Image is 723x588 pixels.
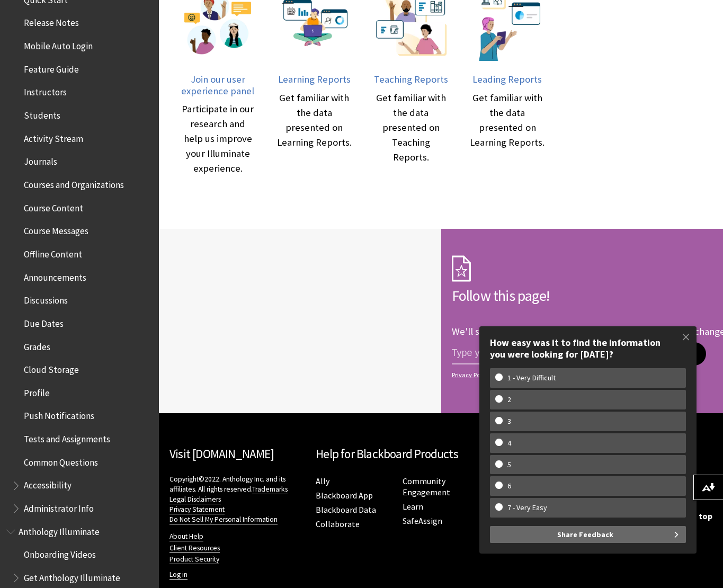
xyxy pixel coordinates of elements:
[24,199,83,213] span: Course Content
[19,523,100,537] span: Anthology Illuminate
[24,153,57,167] span: Journals
[495,482,523,491] w-span: 6
[24,407,94,422] span: Push Notifications
[278,73,351,85] span: Learning Reports
[24,37,93,51] span: Mobile Auto Login
[316,490,373,501] a: Blackboard App
[252,485,288,494] a: Trademarks
[374,73,448,85] span: Teaching Reports
[24,500,94,514] span: Administrator Info
[316,504,376,515] a: Blackboard Data
[452,342,656,364] input: email address
[24,60,79,75] span: Feature Guide
[24,245,82,260] span: Offline Content
[24,569,120,583] span: Get Anthology Illuminate
[495,417,523,426] w-span: 3
[276,91,352,150] div: Get familiar with the data presented on Learning Reports.
[24,546,96,560] span: Onboarding Videos
[24,430,110,444] span: Tests and Assignments
[24,130,83,144] span: Activity Stream
[169,544,220,553] a: Client Resources
[24,453,98,468] span: Common Questions
[316,476,329,487] a: Ally
[495,395,523,404] w-span: 2
[495,503,559,512] w-span: 7 - Very Easy
[495,373,568,382] w-span: 1 - Very Difficult
[169,446,274,461] a: Visit [DOMAIN_NAME]
[24,84,67,98] span: Instructors
[169,555,219,564] a: Product Security
[470,91,545,150] div: Get familiar with the data presented on Learning Reports.
[24,315,64,329] span: Due Dates
[24,14,79,29] span: Release Notes
[24,222,88,237] span: Course Messages
[169,495,221,504] a: Legal Disclaimers
[24,384,50,398] span: Profile
[180,102,255,176] div: Participate in our research and help us improve your Illuminate experience.
[169,515,278,524] a: Do Not Sell My Personal Information
[495,439,523,448] w-span: 4
[169,532,203,541] a: About Help
[557,526,613,543] span: Share Feedback
[24,106,60,121] span: Students
[403,515,442,527] a: SafeAssign
[24,477,72,491] span: Accessibility
[24,361,79,375] span: Cloud Storage
[490,526,686,543] button: Share Feedback
[169,474,305,524] p: Copyright©2022. Anthology Inc. and its affiliates. All rights reserved.
[472,73,542,85] span: Leading Reports
[316,445,566,464] h2: Help for Blackboard Products
[490,337,686,360] div: How easy was it to find the information you were looking for [DATE]?
[452,255,471,282] img: Subscription Icon
[169,570,188,580] a: Log in
[24,269,86,283] span: Announcements
[495,460,523,469] w-span: 5
[24,291,68,306] span: Discussions
[24,176,124,190] span: Courses and Organizations
[169,505,225,514] a: Privacy Statement
[181,73,254,97] span: Join our user experience panel
[373,91,449,165] div: Get familiar with the data presented on Teaching Reports.
[316,519,360,530] a: Collaborate
[24,338,50,352] span: Grades
[403,501,423,512] a: Learn
[403,476,450,498] a: Community Engagement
